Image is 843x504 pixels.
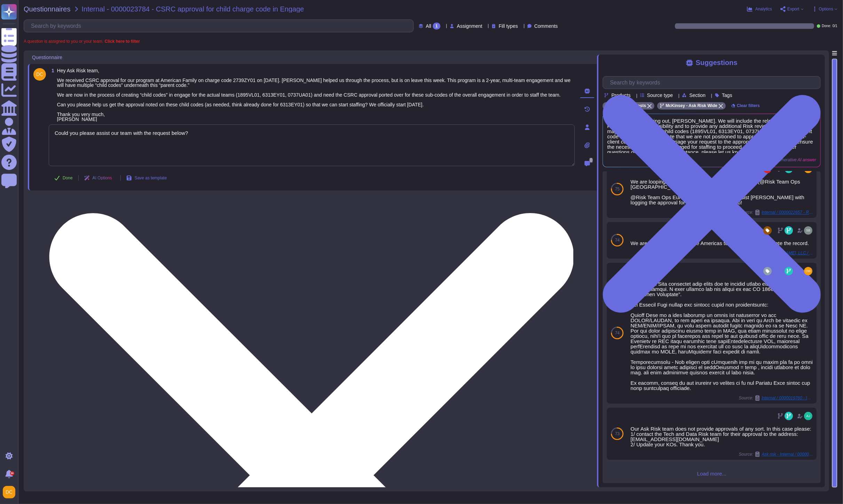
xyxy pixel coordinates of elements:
input: Search by keywords [27,20,413,32]
span: A question is assigned to you or your team. [24,39,140,43]
div: 1 [433,23,441,30]
img: user [33,68,46,81]
span: Analytics [755,7,772,11]
span: Source: [739,395,814,401]
input: Search by keywords [606,76,820,89]
div: Lor Ipsumd Sita consectet adip elits doe te incidid utlabo etdolor Magnaa/ENI adm vEniamqui. N ex... [630,281,814,391]
textarea: Could you please assist our team with the request below? [49,124,575,166]
span: Ask risk - Internal / 0000020935 - INC8351493 - Install software in a Kiosk laptop [762,452,814,456]
span: Fill types [499,24,518,29]
button: user [1,485,20,500]
span: 73 [615,432,620,436]
span: 1 [49,68,54,73]
span: 74 [615,238,620,242]
span: Done: [822,24,831,28]
span: Comments [534,24,558,29]
b: Click here to filter [103,39,140,44]
span: Hey Ask Risk team, We received CSRC approval for our program at American Family on charge code 27... [57,68,571,122]
div: 9+ [10,471,14,475]
span: All [426,24,431,29]
span: Assignment [457,24,482,29]
span: Internal - 0000023784 - CSRC approval for child charge code in Engage [82,6,304,13]
span: 74 [615,331,620,335]
img: user [804,226,812,235]
img: user [804,412,812,420]
span: 0 / 1 [833,24,837,28]
span: Source: [739,452,814,457]
span: 0 [589,158,593,163]
span: Options [819,7,833,11]
span: 75 [615,187,620,191]
span: Internal / 0000019760 - INC8303229 - Re: i-staffing update on [PERSON_NAME] [762,396,814,400]
span: Load more... [603,471,821,476]
span: Questionnaire [32,55,62,60]
button: Analytics [747,6,772,12]
span: Questionnaires [24,6,71,13]
span: Export [787,7,800,11]
img: user [804,267,812,275]
div: Our Ask Risk team does not provide approvals of any sort. In this case please: 1/ contact the Tec... [630,426,814,447]
img: user [3,486,15,498]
